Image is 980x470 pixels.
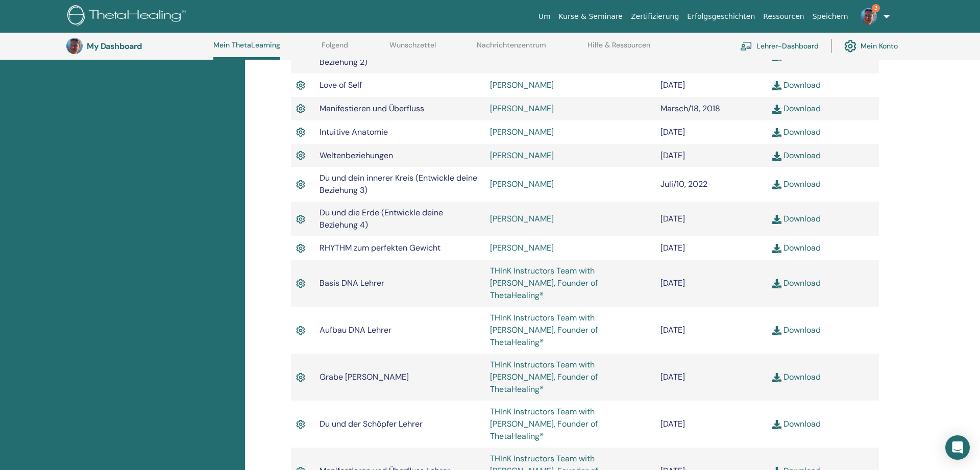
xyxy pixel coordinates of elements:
[772,326,781,335] img: download.svg
[296,102,305,115] img: Active Certificate
[772,372,821,382] a: Download
[320,80,362,90] span: Love of Self
[490,103,554,114] a: [PERSON_NAME]
[213,41,280,60] a: Mein ThetaLearning
[772,128,781,137] img: download.svg
[844,35,898,57] a: Mein Konto
[67,5,189,28] img: logo.png
[655,401,767,448] td: [DATE]
[490,242,554,253] a: [PERSON_NAME]
[655,97,767,120] td: Marsch/18, 2018
[296,79,305,92] img: Active Certificate
[320,172,477,195] span: Du und dein innerer Kreis (Entwickle deine Beziehung 3)
[655,354,767,401] td: [DATE]
[490,80,554,90] a: [PERSON_NAME]
[772,373,781,382] img: download.svg
[945,435,970,460] div: Open Intercom Messenger
[587,41,650,57] a: Hilfe & Ressourcen
[655,144,767,167] td: [DATE]
[389,41,436,57] a: Wunschzettel
[655,120,767,144] td: [DATE]
[296,324,305,337] img: Active Certificate
[772,127,821,137] a: Download
[296,277,305,290] img: Active Certificate
[320,278,384,288] span: Basis DNA Lehrer
[320,418,423,429] span: Du und der Schöpfer Lehrer
[861,8,877,24] img: default.jpg
[320,207,443,230] span: Du und die Erde (Entwickle deine Beziehung 4)
[490,179,554,189] a: [PERSON_NAME]
[477,41,546,57] a: Nachrichtenzentrum
[296,126,305,139] img: Active Certificate
[296,149,305,162] img: Active Certificate
[296,418,305,431] img: Active Certificate
[490,265,598,301] a: THInK Instructors Team with [PERSON_NAME], Founder of ThetaHealing®
[772,420,781,429] img: download.svg
[490,150,554,161] a: [PERSON_NAME]
[772,418,821,429] a: Download
[490,312,598,348] a: THInK Instructors Team with [PERSON_NAME], Founder of ThetaHealing®
[490,213,554,224] a: [PERSON_NAME]
[655,260,767,307] td: [DATE]
[772,279,781,288] img: download.svg
[534,7,555,26] a: Um
[322,41,348,57] a: Folgend
[772,152,781,161] img: download.svg
[740,35,819,57] a: Lehrer-Dashboard
[772,179,821,189] a: Download
[296,213,305,226] img: Active Certificate
[320,242,440,253] span: RHYTHM zum perfekten Gewicht
[296,371,305,384] img: Active Certificate
[627,7,683,26] a: Zertifizierung
[655,307,767,354] td: [DATE]
[490,359,598,394] a: THInK Instructors Team with [PERSON_NAME], Founder of ThetaHealing®
[772,325,821,335] a: Download
[655,236,767,260] td: [DATE]
[66,38,83,54] img: default.jpg
[844,37,856,55] img: cog.svg
[772,215,781,224] img: download.svg
[296,178,305,191] img: Active Certificate
[772,180,781,189] img: download.svg
[759,7,808,26] a: Ressourcen
[772,81,781,90] img: download.svg
[772,150,821,161] a: Download
[320,325,391,335] span: Aufbau DNA Lehrer
[872,4,880,12] span: 2
[772,244,781,253] img: download.svg
[655,202,767,236] td: [DATE]
[772,278,821,288] a: Download
[296,242,305,255] img: Active Certificate
[772,80,821,90] a: Download
[772,105,781,114] img: download.svg
[772,242,821,253] a: Download
[772,103,821,114] a: Download
[320,150,393,161] span: Weltenbeziehungen
[740,41,752,51] img: chalkboard-teacher.svg
[320,127,388,137] span: Intuitive Anatomie
[808,7,852,26] a: Speichern
[490,127,554,137] a: [PERSON_NAME]
[555,7,627,26] a: Kurse & Seminare
[655,73,767,97] td: [DATE]
[683,7,759,26] a: Erfolgsgeschichten
[320,372,409,382] span: Grabe [PERSON_NAME]
[655,167,767,202] td: Juli/10, 2022
[772,213,821,224] a: Download
[320,103,424,114] span: Manifestieren und Überfluss
[490,406,598,441] a: THInK Instructors Team with [PERSON_NAME], Founder of ThetaHealing®
[87,41,189,51] h3: My Dashboard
